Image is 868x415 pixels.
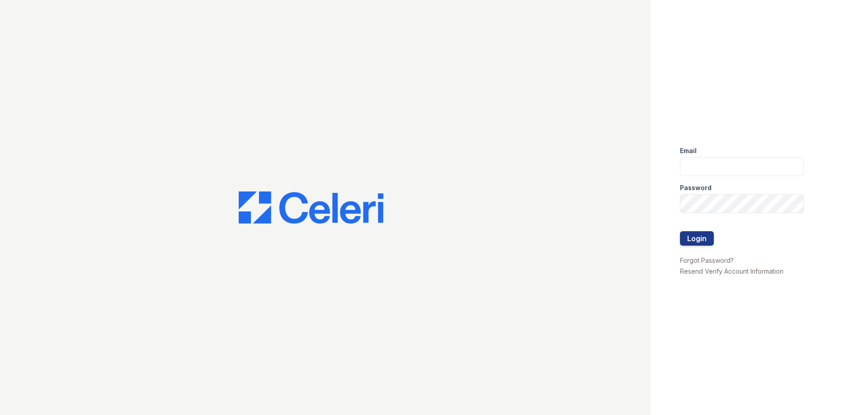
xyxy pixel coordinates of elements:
[680,231,714,246] button: Login
[680,256,734,264] a: Forgot Password?
[680,183,712,192] label: Password
[680,146,697,155] label: Email
[680,267,783,275] a: Resend Verify Account Information
[239,191,383,224] img: CE_Logo_Blue-a8612792a0a2168367f1c8372b55b34899dd931a85d93a1a3d3e32e68fde9ad4.png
